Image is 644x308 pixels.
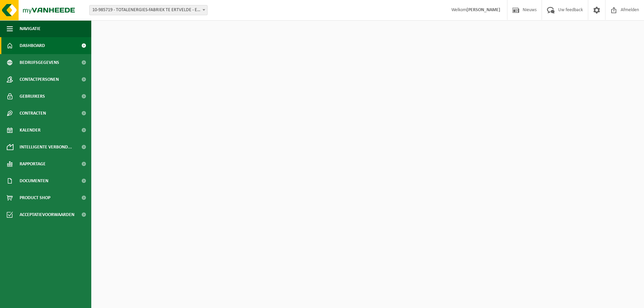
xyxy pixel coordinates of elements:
span: Intelligente verbond... [20,139,72,156]
span: Rapportage [20,156,46,172]
span: Acceptatievoorwaarden [20,206,74,223]
span: 10-985719 - TOTALENERGIES-FABRIEK TE ERTVELDE - ERTVELDE [89,5,208,15]
strong: [PERSON_NAME] [467,7,500,13]
span: Gebruikers [20,88,45,105]
span: 10-985719 - TOTALENERGIES-FABRIEK TE ERTVELDE - ERTVELDE [90,5,207,15]
span: Bedrijfsgegevens [20,54,59,71]
span: Contactpersonen [20,71,59,88]
span: Product Shop [20,189,50,206]
span: Kalender [20,122,41,139]
span: Contracten [20,105,46,122]
span: Navigatie [20,20,41,37]
span: Dashboard [20,37,45,54]
span: Documenten [20,172,48,189]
